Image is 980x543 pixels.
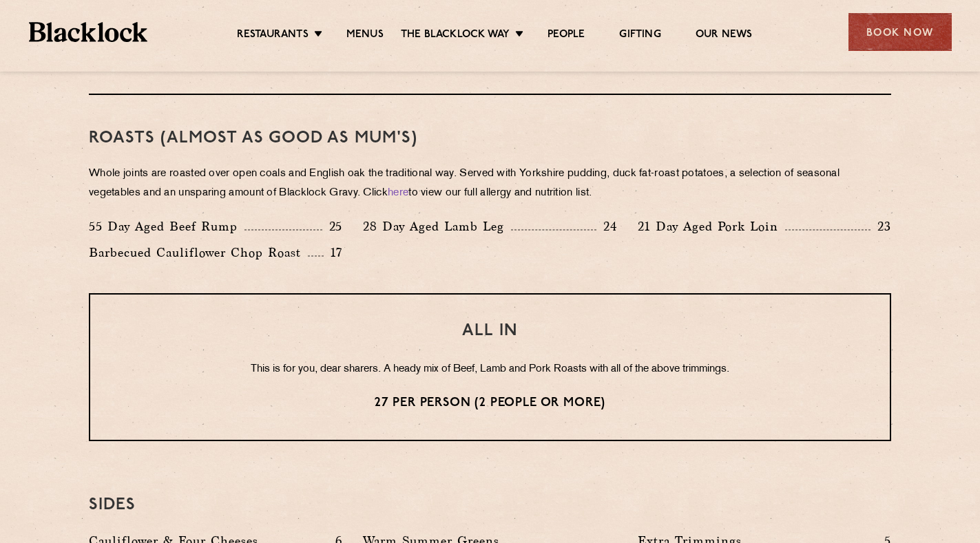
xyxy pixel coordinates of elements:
[89,496,891,514] h3: SIDES
[619,28,660,43] a: Gifting
[388,188,408,198] a: here
[237,28,309,43] a: Restaurants
[324,244,343,262] p: 17
[548,28,585,43] a: People
[118,322,862,340] h3: ALL IN
[363,217,511,236] p: 28 Day Aged Lamb Leg
[638,217,785,236] p: 21 Day Aged Pork Loin
[322,217,343,235] p: 25
[596,217,617,235] p: 24
[89,217,244,236] p: 55 Day Aged Beef Rump
[401,28,510,43] a: The Blacklock Way
[89,129,891,147] h3: Roasts (Almost as good as Mum's)
[696,28,753,43] a: Our News
[870,217,891,235] p: 23
[89,164,891,203] p: Whole joints are roasted over open coals and English oak the traditional way. Served with Yorkshi...
[346,28,384,43] a: Menus
[118,361,862,379] p: This is for you, dear sharers. A heady mix of Beef, Lamb and Pork Roasts with all of the above tr...
[29,22,148,42] img: BL_Textured_Logo-footer-cropped.svg
[118,394,862,412] p: 27 per person (2 people or more)
[89,243,308,262] p: Barbecued Cauliflower Chop Roast
[848,13,952,51] div: Book Now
